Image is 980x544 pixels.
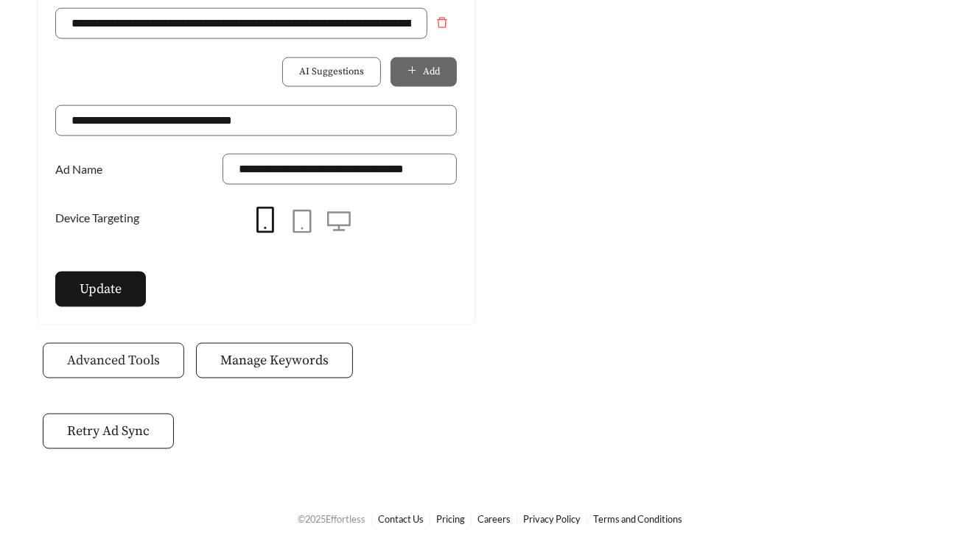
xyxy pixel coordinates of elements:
[290,210,314,233] span: tablet
[252,207,279,233] span: mobile
[282,57,381,87] button: AI Suggestions
[298,514,365,526] span: © 2025 Effortless
[523,514,581,526] a: Privacy Policy
[67,350,160,370] span: Advanced Tools
[196,343,353,378] button: Manage Keywords
[593,514,682,526] a: Terms and Conditions
[67,421,150,441] span: Retry Ad Sync
[223,154,457,185] input: Ad Name
[299,65,364,80] span: AI Suggestions
[436,514,465,526] a: Pricing
[477,514,511,526] a: Careers
[247,202,284,239] button: mobile
[55,272,146,307] button: Update
[284,204,321,241] button: tablet
[321,204,357,241] button: desktop
[391,57,457,87] button: plusAdd
[378,514,424,526] a: Contact Us
[43,414,174,449] button: Retry Ad Sync
[427,8,457,38] button: Remove field
[220,350,329,370] span: Manage Keywords
[428,17,456,29] span: delete
[55,105,457,136] input: Website
[55,202,147,233] label: Device Targeting
[80,279,122,299] span: Update
[55,154,110,185] label: Ad Name
[43,343,184,378] button: Advanced Tools
[327,210,351,233] span: desktop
